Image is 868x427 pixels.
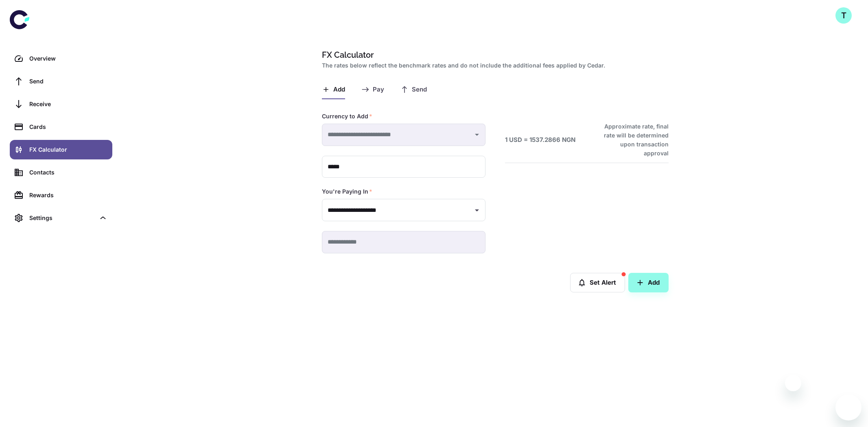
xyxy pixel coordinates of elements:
[322,187,372,196] label: You're Paying In
[29,213,95,222] div: Settings
[29,100,107,109] div: Receive
[29,54,107,63] div: Overview
[29,77,107,86] div: Send
[835,394,861,420] iframe: Button to launch messaging window
[10,208,112,228] div: Settings
[322,112,372,120] label: Currency to Add
[29,168,107,177] div: Contacts
[10,163,112,182] a: Contacts
[471,205,483,216] button: Open
[570,273,625,292] button: Set Alert
[785,375,801,391] iframe: Close message
[595,122,669,158] h6: Approximate rate, final rate will be determined upon transaction approval
[10,72,112,91] a: Send
[10,185,112,205] a: Rewards
[412,86,427,94] span: Send
[29,145,107,154] div: FX Calculator
[835,7,852,24] button: T
[10,117,112,137] a: Cards
[322,61,665,70] h2: The rates below reflect the benchmark rates and do not include the additional fees applied by Cedar.
[333,86,345,94] span: Add
[628,273,669,292] button: Add
[29,191,107,200] div: Rewards
[10,94,112,114] a: Receive
[322,49,665,61] h1: FX Calculator
[10,140,112,159] a: FX Calculator
[373,86,384,94] span: Pay
[29,122,107,131] div: Cards
[10,49,112,68] a: Overview
[505,135,575,145] h6: 1 USD = 1537.2866 NGN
